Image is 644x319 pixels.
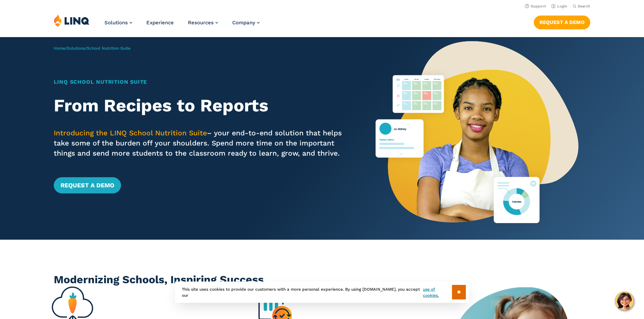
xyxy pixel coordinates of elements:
[54,78,350,86] h1: LINQ School Nutrition Suite
[534,16,590,29] a: Request a Demo
[376,37,578,240] img: Nutrition Suite Launch
[67,46,85,51] a: Solutions
[54,177,121,193] a: Request a Demo
[54,272,590,287] h2: Modernizing Schools, Inspiring Success
[54,128,350,158] p: – your end-to-end solution that helps take some of the burden off your shoulders. Spend more time...
[578,4,590,8] span: Search
[423,286,452,298] a: use of cookies.
[232,20,255,26] span: Company
[188,20,214,26] span: Resources
[104,14,260,36] nav: Primary Navigation
[525,4,546,8] a: Support
[54,129,207,137] span: Introducing the LINQ School Nutrition Suite
[104,20,128,26] span: Solutions
[146,20,174,26] a: Experience
[175,282,469,303] div: This site uses cookies to provide our customers with a more personal experience. By using [DOMAIN...
[188,20,218,26] a: Resources
[104,20,132,26] a: Solutions
[573,4,590,9] button: Open Search Bar
[54,46,65,51] a: Home
[87,46,130,51] span: School Nutrition Suite
[54,14,90,27] img: LINQ | K‑12 Software
[232,20,260,26] a: Company
[54,46,130,51] span: / /
[54,96,350,116] h2: From Recipes to Reports
[551,4,567,8] a: Login
[534,14,590,29] nav: Button Navigation
[615,292,634,311] button: Hello, have a question? Let’s chat.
